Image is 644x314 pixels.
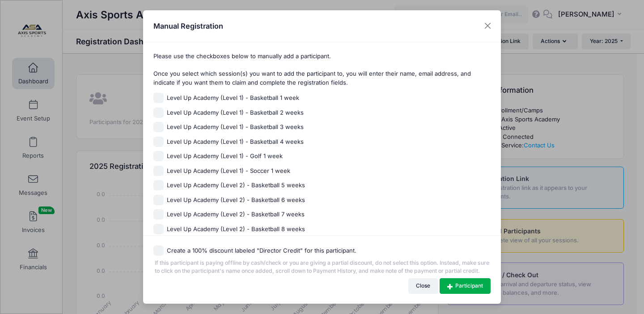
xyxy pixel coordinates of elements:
input: Level Up Academy (Level 1) - Golf 1 week [153,151,164,161]
input: Level Up Academy (Level 2) - Basketball 8 weeks [153,224,164,234]
input: Level Up Academy (Level 1) - Basketball 4 weeks [153,137,164,147]
span: Level Up Academy (Level 1) - Soccer 1 week [167,167,290,176]
span: Level Up Academy (Level 2) - Basketball 7 weeks [167,210,305,219]
span: Level Up Academy (Level 1) - Basketball 2 weeks [167,108,304,117]
p: Please use the checkboxes below to manually add a participant. Once you select which session(s) y... [153,52,491,87]
a: Participant [440,278,491,293]
span: Level Up Academy (Level 2) - Basketball 5 weeks [167,181,305,190]
button: Close [408,278,438,293]
span: Level Up Academy (Level 1) - Basketball 4 weeks [167,138,304,146]
input: Level Up Academy (Level 1) - Basketball 3 weeks [153,122,164,132]
label: Create a 100% discount labeled "Director Credit" for this participant. [167,246,356,255]
input: Level Up Academy (Level 1) - Basketball 2 weeks [153,108,164,118]
span: If this participant is paying offline by cash/check or you are giving a partial discount, do not ... [153,256,491,275]
h4: Manual Registration [153,21,223,31]
input: Level Up Academy (Level 2) - Basketball 5 weeks [153,180,164,190]
span: Level Up Academy (Level 2) - Basketball 6 weeks [167,196,305,205]
input: Level Up Academy (Level 1) - Soccer 1 week [153,166,164,176]
input: Level Up Academy (Level 1) - Basketball 1 week [153,93,164,103]
button: Close [480,18,496,34]
input: Level Up Academy (Level 2) - Basketball 6 weeks [153,195,164,205]
span: Level Up Academy (Level 1) - Golf 1 week [167,152,283,161]
span: Level Up Academy (Level 1) - Basketball 3 weeks [167,123,304,132]
span: Level Up Academy (Level 2) - Basketball 8 weeks [167,225,305,234]
span: Level Up Academy (Level 1) - Basketball 1 week [167,94,299,103]
input: Level Up Academy (Level 2) - Basketball 7 weeks [153,209,164,219]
